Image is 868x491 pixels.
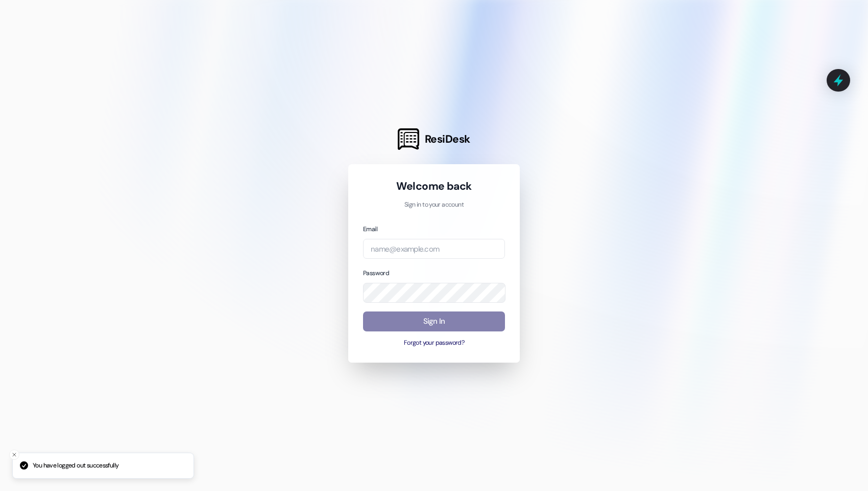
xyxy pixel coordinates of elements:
[425,132,470,146] span: ResiDesk
[398,128,419,150] img: ResiDesk Logo
[9,450,19,460] button: Close toast
[363,200,505,210] p: Sign in to your account
[33,461,118,471] p: You have logged out successfully
[363,239,505,259] input: name@example.com
[363,311,505,331] button: Sign In
[363,225,377,233] label: Email
[363,269,389,277] label: Password
[363,179,505,193] h1: Welcome back
[363,339,505,348] button: Forgot your password?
